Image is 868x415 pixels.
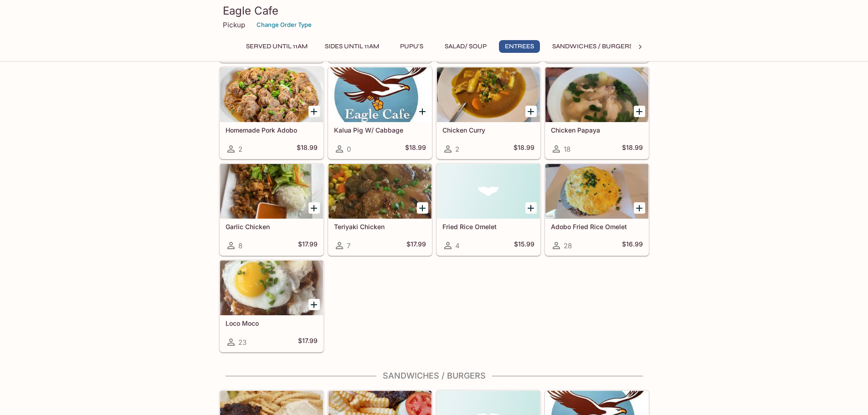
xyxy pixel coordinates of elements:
[220,164,323,219] div: Garlic Chicken
[298,240,318,251] h5: $17.99
[297,143,318,154] h5: $18.99
[220,164,324,256] a: Garlic Chicken8$17.99
[545,67,649,159] a: Chicken Papaya18$18.99
[564,145,570,154] span: 18
[545,164,648,219] div: Adobo Fried Rice Omelet
[220,67,324,159] a: Homemade Pork Adobo2$18.99
[391,40,432,53] button: Pupu's
[455,241,460,250] span: 4
[347,241,350,250] span: 7
[417,202,428,214] button: Add Teriyaki Chicken
[308,299,320,310] button: Add Loco Moco
[334,223,426,231] h5: Teriyaki Chicken
[406,240,426,251] h5: $17.99
[622,240,643,251] h5: $16.99
[440,40,492,53] button: Salad/ Soup
[223,20,245,29] p: Pickup
[238,145,242,154] span: 2
[241,40,313,53] button: Served Until 11AM
[347,145,351,154] span: 0
[525,202,537,214] button: Add Fried Rice Omelet
[219,371,649,381] h4: Sandwiches / Burgers
[442,223,534,231] h5: Fried Rice Omelet
[298,337,318,348] h5: $17.99
[334,126,426,134] h5: Kalua Pig W/ Cabbage
[320,40,384,53] button: Sides Until 11AM
[499,40,540,53] button: Entrees
[634,202,645,214] button: Add Adobo Fried Rice Omelet
[238,338,247,347] span: 23
[417,106,428,117] button: Add Kalua Pig W/ Cabbage
[405,143,426,154] h5: $18.99
[226,319,318,327] h5: Loco Moco
[328,67,432,159] a: Kalua Pig W/ Cabbage0$18.99
[634,106,645,117] button: Add Chicken Papaya
[547,40,638,53] button: Sandwiches / Burgers
[328,164,432,256] a: Teriyaki Chicken7$17.99
[545,67,648,122] div: Chicken Papaya
[564,241,572,250] span: 28
[220,261,323,315] div: Loco Moco
[455,145,459,154] span: 2
[514,240,534,251] h5: $15.99
[622,143,643,154] h5: $18.99
[437,164,540,219] div: Fried Rice Omelet
[226,126,318,134] h5: Homemade Pork Adobo
[545,164,649,256] a: Adobo Fried Rice Omelet28$16.99
[220,260,324,352] a: Loco Moco23$17.99
[308,106,320,117] button: Add Homemade Pork Adobo
[437,164,540,256] a: Fried Rice Omelet4$15.99
[437,67,540,159] a: Chicken Curry2$18.99
[308,202,320,214] button: Add Garlic Chicken
[525,106,537,117] button: Add Chicken Curry
[252,18,316,32] button: Change Order Type
[226,223,318,231] h5: Garlic Chicken
[329,67,431,122] div: Kalua Pig W/ Cabbage
[442,126,534,134] h5: Chicken Curry
[551,126,643,134] h5: Chicken Papaya
[514,143,534,154] h5: $18.99
[329,164,431,219] div: Teriyaki Chicken
[223,4,646,18] h3: Eagle Cafe
[238,241,242,250] span: 8
[551,223,643,231] h5: Adobo Fried Rice Omelet
[437,67,540,122] div: Chicken Curry
[220,67,323,122] div: Homemade Pork Adobo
